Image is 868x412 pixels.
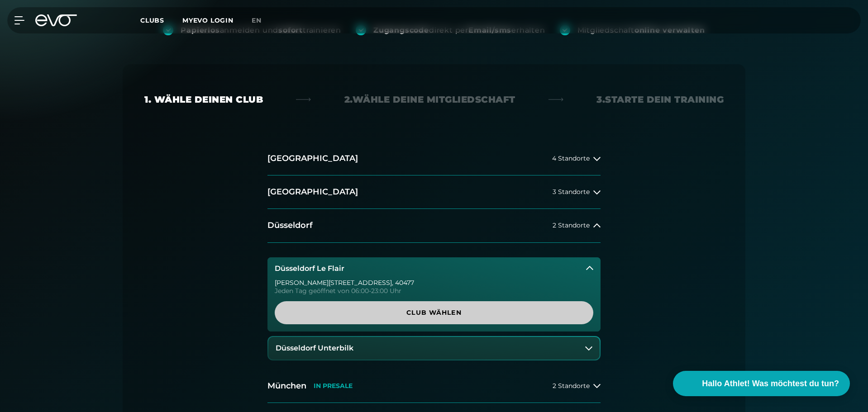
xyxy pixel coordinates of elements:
[267,209,601,242] button: Düsseldorf2 Standorte
[267,153,358,164] h2: [GEOGRAPHIC_DATA]
[552,155,590,162] span: 4 Standorte
[275,265,344,273] h3: Düsseldorf Le Flair
[267,257,601,280] button: Düsseldorf Le Flair
[275,288,593,294] div: Jeden Tag geöffnet von 06:00-23:00 Uhr
[275,301,593,324] a: Club wählen
[144,93,263,106] div: 1. Wähle deinen Club
[673,371,850,396] button: Hallo Athlet! Was möchtest du tun?
[267,175,601,209] button: [GEOGRAPHIC_DATA]3 Standorte
[252,15,272,26] a: en
[553,189,590,195] span: 3 Standorte
[596,93,724,106] div: 3. Starte dein Training
[182,16,234,24] a: MYEVO LOGIN
[702,378,839,390] span: Hallo Athlet! Was möchtest du tun?
[314,382,353,390] p: IN PRESALE
[267,220,313,231] h2: Düsseldorf
[252,16,262,24] span: en
[553,222,590,229] span: 2 Standorte
[140,16,164,24] span: Clubs
[267,380,306,392] h2: München
[296,308,572,317] span: Club wählen
[553,383,590,389] span: 2 Standorte
[344,93,515,106] div: 2. Wähle deine Mitgliedschaft
[276,344,353,352] h3: Düsseldorf Unterbilk
[267,142,601,175] button: [GEOGRAPHIC_DATA]4 Standorte
[267,186,358,198] h2: [GEOGRAPHIC_DATA]
[267,369,601,403] button: MünchenIN PRESALE2 Standorte
[275,279,593,286] div: [PERSON_NAME][STREET_ADDRESS] , 40477
[140,16,182,24] a: Clubs
[268,337,600,360] button: Düsseldorf Unterbilk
